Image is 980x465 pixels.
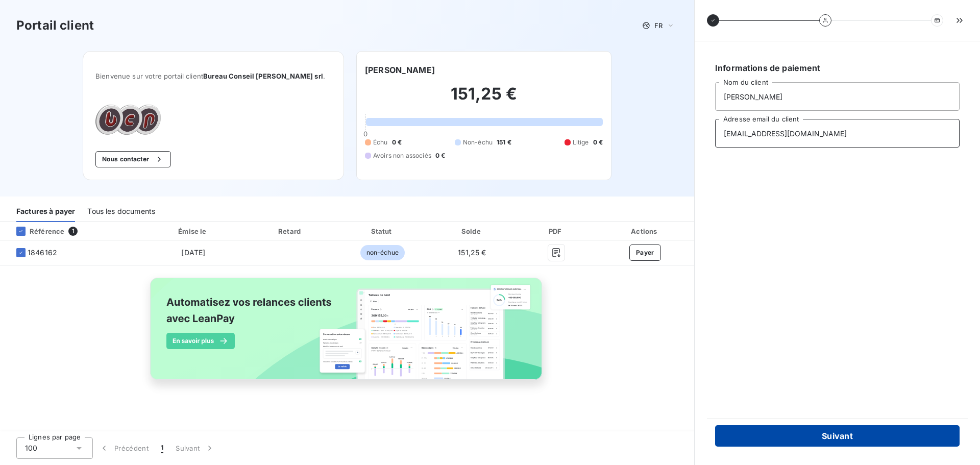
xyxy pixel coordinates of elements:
[141,272,553,397] img: banner
[463,138,493,147] span: Non-échu
[497,138,511,147] span: 151 €
[28,248,57,258] span: 1846162
[161,443,163,453] span: 1
[392,138,402,147] span: 0 €
[430,226,514,236] div: Solde
[145,226,242,236] div: Émise le
[458,248,486,257] span: 151,25 €
[87,201,155,222] div: Tous les documents
[95,151,171,167] button: Nous contacter
[715,425,960,447] button: Suivant
[715,82,960,111] input: placeholder
[93,437,155,459] button: Précédent
[95,105,161,135] img: Company logo
[16,16,94,35] h3: Portail client
[365,84,603,114] h2: 151,25 €
[68,227,78,236] span: 1
[155,437,169,459] button: 1
[363,130,367,138] span: 0
[16,201,75,222] div: Factures à payer
[519,226,594,236] div: PDF
[598,226,692,236] div: Actions
[573,138,589,147] span: Litige
[629,244,661,261] button: Payer
[95,72,331,80] span: Bienvenue sur votre portail client .
[25,443,37,453] span: 100
[360,245,405,260] span: non-échue
[365,64,435,76] h6: [PERSON_NAME]
[373,151,431,160] span: Avoirs non associés
[715,62,960,74] h6: Informations de paiement
[169,437,221,459] button: Suivant
[373,138,388,147] span: Échu
[339,226,426,236] div: Statut
[715,119,960,148] input: placeholder
[8,227,64,236] div: Référence
[654,21,663,30] span: FR
[593,138,603,147] span: 0 €
[181,248,205,257] span: [DATE]
[435,151,445,160] span: 0 €
[203,72,323,80] span: Bureau Conseil [PERSON_NAME] srl
[246,226,335,236] div: Retard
